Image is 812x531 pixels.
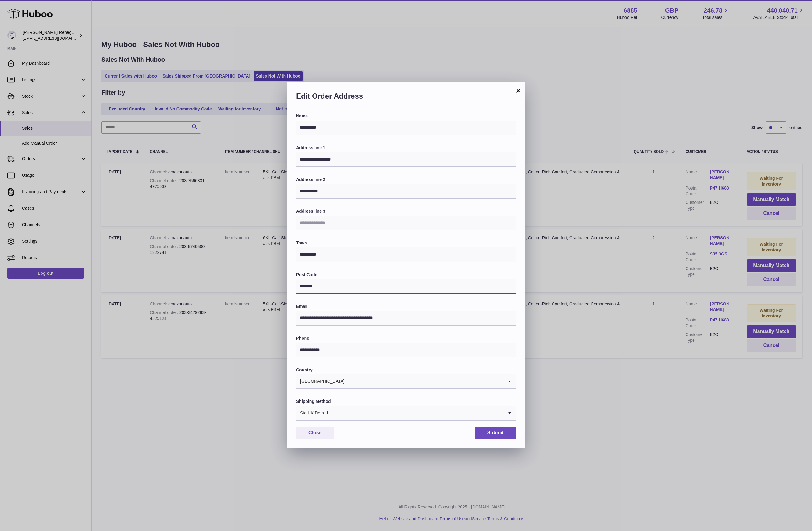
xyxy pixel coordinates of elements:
label: Shipping Method [296,399,516,404]
label: Address line 1 [296,145,516,151]
button: Close [296,427,334,439]
span: [GEOGRAPHIC_DATA] [296,374,345,388]
h2: Edit Order Address [296,91,516,104]
div: Search for option [296,406,516,421]
button: × [515,87,522,94]
label: Phone [296,335,516,341]
img: website_grey.svg [10,16,15,21]
label: Country [296,367,516,373]
input: Search for option [329,406,504,420]
div: Domain: [DOMAIN_NAME] [16,16,67,21]
label: Town [296,240,516,246]
img: logo_orange.svg [10,10,15,15]
label: Post Code [296,272,516,278]
div: Search for option [296,374,516,389]
img: tab_domain_overview_orange.svg [16,35,21,40]
label: Address line 2 [296,177,516,182]
input: Search for option [345,374,504,388]
div: Keywords by Traffic [67,36,103,40]
label: Name [296,113,516,119]
button: Submit [475,427,516,439]
span: Std UK Dom_1 [296,406,329,420]
div: v 4.0.25 [17,10,30,15]
div: Domain Overview [23,36,55,40]
label: Address line 3 [296,208,516,214]
img: tab_keywords_by_traffic_grey.svg [61,35,66,40]
label: Email [296,304,516,309]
